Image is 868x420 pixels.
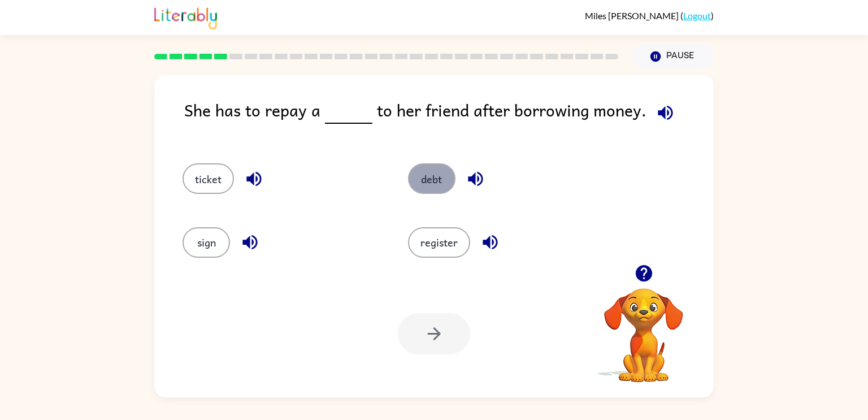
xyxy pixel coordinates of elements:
[408,227,470,258] button: register
[183,227,230,258] button: sign
[587,271,700,384] video: Your browser must support playing .mp4 files to use Literably. Please try using another browser.
[408,163,455,194] button: debt
[632,44,714,70] button: Pause
[683,10,711,21] a: Logout
[585,10,714,21] div: ( )
[183,163,234,194] button: ticket
[585,10,680,21] span: Miles [PERSON_NAME]
[184,97,714,141] div: She has to repay a to her friend after borrowing money.
[154,5,217,29] img: Literably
